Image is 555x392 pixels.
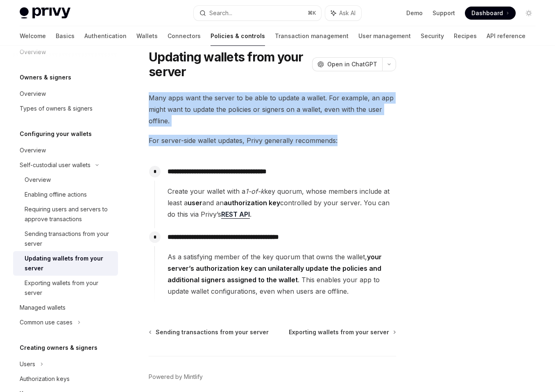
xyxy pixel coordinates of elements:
[25,254,113,273] div: Updating wallets from your server
[20,7,70,19] img: light logo
[25,175,51,185] div: Overview
[25,190,87,199] div: Enabling offline actions
[20,303,66,313] div: Managed wallets
[56,26,75,46] a: Basics
[168,253,382,284] strong: your server’s authorization key can unilaterally update the policies and additional signers assig...
[13,372,118,386] a: Authorization keys
[487,26,526,46] a: API reference
[13,101,118,116] a: Types of owners & signers
[275,26,349,46] a: Transaction management
[25,229,113,249] div: Sending transactions from your server
[149,92,396,127] span: Many apps want the server to be able to update a wallet. For example, an app might want to update...
[13,143,118,158] a: Overview
[25,278,113,298] div: Exporting wallets from your server
[13,227,118,251] a: Sending transactions from your server
[308,10,316,16] span: ⌘ K
[358,26,411,46] a: User management
[20,160,91,170] div: Self-custodial user wallets
[168,26,201,46] a: Connectors
[20,73,71,82] h5: Owners & signers
[471,9,503,17] span: Dashboard
[433,9,455,17] a: Support
[20,317,72,327] div: Common use cases
[327,60,377,68] span: Open in ChatGPT
[84,26,127,46] a: Authentication
[312,57,382,71] button: Open in ChatGPT
[13,202,118,227] a: Requiring users and servers to approve transactions
[209,8,232,18] div: Search...
[465,7,516,20] a: Dashboard
[224,199,280,207] strong: authorization key
[168,251,396,297] span: As a satisfying member of the key quorum that owns the wallet, . This enables your app to update ...
[194,6,321,20] button: Search...⌘K
[245,187,264,195] em: 1-of-k
[25,204,113,224] div: Requiring users and servers to approve transactions
[13,300,118,315] a: Managed wallets
[20,104,93,113] div: Types of owners & signers
[188,199,202,207] strong: user
[136,26,158,46] a: Wallets
[211,26,265,46] a: Policies & controls
[325,6,361,20] button: Ask AI
[20,343,97,353] h5: Creating owners & signers
[20,89,46,99] div: Overview
[168,186,396,220] span: Create your wallet with a key quorum, whose members include at least a and an controlled by your ...
[20,145,46,155] div: Overview
[13,187,118,202] a: Enabling offline actions
[454,26,477,46] a: Recipes
[421,26,444,46] a: Security
[149,50,309,79] h1: Updating wallets from your server
[20,359,35,369] div: Users
[289,328,395,336] a: Exporting wallets from your server
[20,374,70,384] div: Authorization keys
[13,172,118,187] a: Overview
[13,86,118,101] a: Overview
[339,9,356,17] span: Ask AI
[149,135,396,146] span: For server-side wallet updates, Privy generally recommends:
[522,7,535,20] button: Toggle dark mode
[156,328,269,336] span: Sending transactions from your server
[20,129,92,139] h5: Configuring your wallets
[20,26,46,46] a: Welcome
[13,251,118,276] a: Updating wallets from your server
[150,328,269,336] a: Sending transactions from your server
[13,276,118,300] a: Exporting wallets from your server
[289,328,389,336] span: Exporting wallets from your server
[406,9,423,17] a: Demo
[221,210,250,219] a: REST API
[149,373,203,381] a: Powered by Mintlify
